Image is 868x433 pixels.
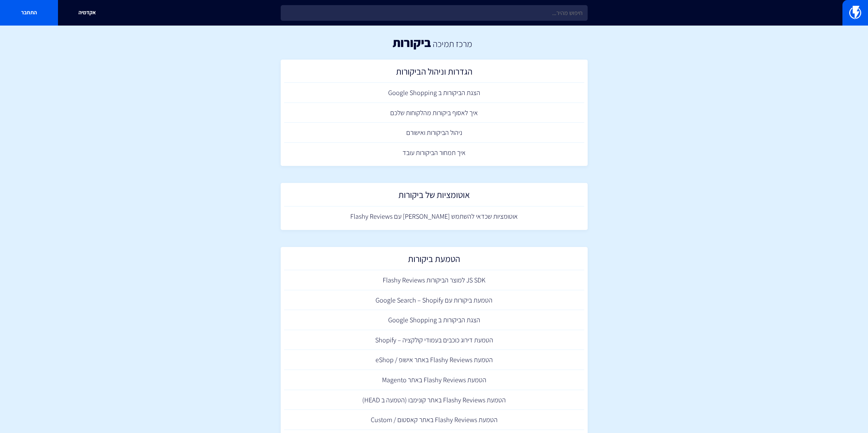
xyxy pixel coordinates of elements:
[288,66,581,80] h2: הגדרות וניהול הביקורות
[284,63,584,83] a: הגדרות וניהול הביקורות
[433,38,472,49] a: מרכז תמיכה
[284,350,584,370] a: הטמעת Flashy Reviews באתר אישופ / eShop
[284,143,584,163] a: איך תמחור הביקורות עובד
[284,83,584,103] a: הצגת הביקורות ב Google Shopping
[284,270,584,290] a: JS SDK למוצר הביקורות Flashy Reviews
[284,103,584,123] a: איך לאסוף ביקורות מהלקוחות שלכם
[281,5,588,21] input: חיפוש מהיר...
[284,390,584,410] a: הטמעת Flashy Reviews באתר קונימבו (הטמעה ב HEAD)
[288,190,581,203] h2: אוטומציות של ביקורות
[284,206,584,227] a: אוטומציות שכדאי להשתמש [PERSON_NAME] עם Flashy Reviews
[284,123,584,143] a: ניהול הביקורות ואישורם
[393,36,431,49] h1: ביקורות
[284,290,584,310] a: הטמעת ביקורות עם Google Search – Shopify
[288,254,581,267] h2: הטמעת ביקורות
[284,370,584,390] a: הטמעת Flashy Reviews באתר Magento
[284,186,584,206] a: אוטומציות של ביקורות
[284,330,584,350] a: הטמעת דירוג כוכבים בעמודי קולקציה – Shopify
[284,310,584,330] a: הצגת הביקורות ב Google Shopping
[284,410,584,430] a: הטמעת Flashy Reviews באתר קאסטום / Custom
[284,250,584,270] a: הטמעת ביקורות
